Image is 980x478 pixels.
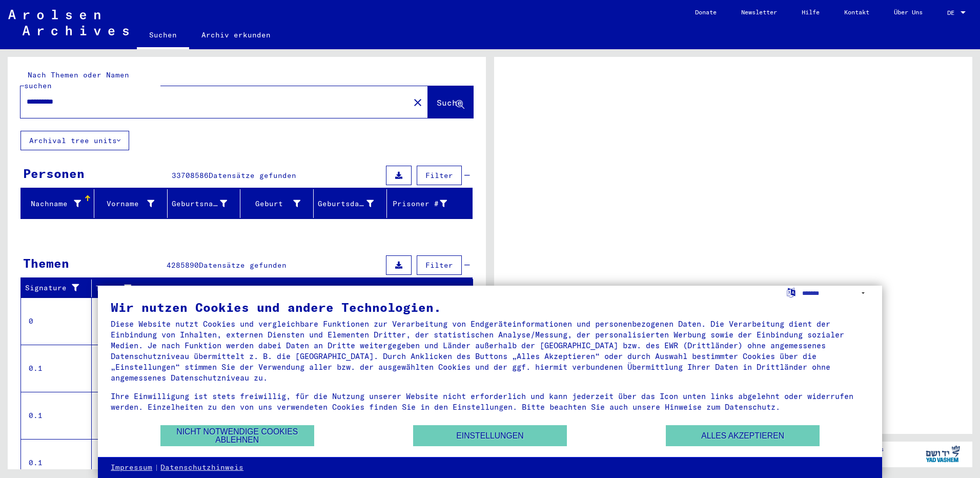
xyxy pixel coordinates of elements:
mat-header-cell: Prisoner # [387,189,472,218]
span: 33708586 [172,171,209,180]
div: Diese Website nutzt Cookies und vergleichbare Funktionen zur Verarbeitung von Endgeräteinformatio... [111,318,869,383]
div: Geburt‏ [244,195,313,212]
button: Clear [407,92,428,112]
div: Geburtsdatum [318,195,386,212]
span: Filter [425,171,453,180]
label: Sprache auswählen [786,287,797,297]
div: Vorname [98,198,154,209]
select: Sprache auswählen [802,286,869,301]
div: Themen [23,254,69,272]
div: Ihre Einwilligung ist stets freiwillig, für die Nutzung unserer Website nicht erforderlich und ka... [111,391,869,412]
span: DE [947,9,958,16]
div: Signature [25,280,94,296]
button: Filter [417,255,462,275]
div: Nachname [25,198,81,209]
a: Archiv erkunden [189,23,283,47]
div: Geburt‏ [244,198,300,209]
div: Geburtsname [172,198,228,209]
mat-icon: close [412,96,424,109]
a: Datenschutzhinweis [160,463,243,473]
mat-header-cell: Vorname [94,189,168,218]
div: Geburtsname [172,195,240,212]
button: Archival tree units [21,131,129,150]
td: 0.1 [21,392,92,439]
button: Nicht notwendige Cookies ablehnen [160,425,314,446]
mat-header-cell: Geburt‏ [240,189,314,218]
img: Arolsen_neg.svg [8,10,129,35]
div: Signature [25,283,84,293]
td: 0 [21,297,92,345]
div: Personen [23,164,85,183]
td: 0.1 [21,345,92,392]
button: Filter [417,166,462,185]
span: Suche [437,97,462,108]
mat-header-cell: Geburtsname [168,189,241,218]
div: Titel [96,280,463,296]
div: Geburtsdatum [318,198,374,209]
span: Filter [425,261,453,270]
span: 4285890 [167,261,199,270]
div: Prisoner # [391,198,447,209]
div: Titel [96,283,453,294]
mat-header-cell: Nachname [21,189,94,218]
button: Einstellungen [413,425,567,446]
div: Nachname [25,195,94,212]
a: Impressum [111,463,152,473]
a: Suchen [137,23,189,49]
button: Suche [428,86,473,118]
div: Wir nutzen Cookies und andere Technologien. [111,301,869,313]
button: Alles akzeptieren [666,425,820,446]
span: Datensätze gefunden [209,171,296,180]
div: Prisoner # [391,195,460,212]
div: Vorname [98,195,167,212]
img: yv_logo.png [924,441,962,467]
mat-header-cell: Geburtsdatum [314,189,387,218]
span: Datensätze gefunden [199,261,287,270]
mat-label: Nach Themen oder Namen suchen [24,70,129,90]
